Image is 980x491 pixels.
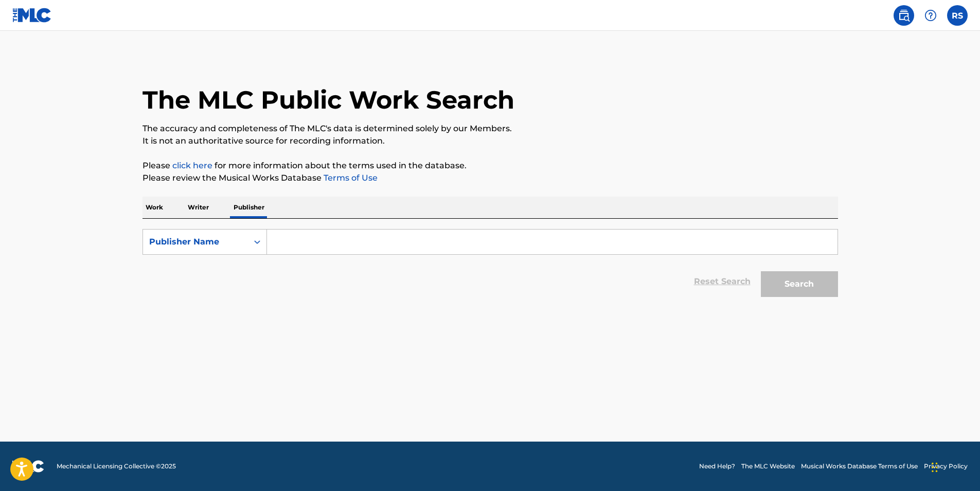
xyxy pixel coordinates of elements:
[699,462,735,471] a: Need Help?
[149,236,242,248] div: Publisher Name
[142,84,514,115] h1: The MLC Public Work Search
[57,462,176,471] span: Mechanical Licensing Collective © 2025
[142,135,838,147] p: It is not an authoritative source for recording information.
[142,122,838,135] p: The accuracy and completeness of The MLC's data is determined solely by our Members.
[12,8,52,23] img: MLC Logo
[741,462,795,471] a: The MLC Website
[924,462,968,471] a: Privacy Policy
[142,160,838,172] p: Please for more information about the terms used in the database.
[920,5,941,26] div: Help
[894,5,914,26] a: Public Search
[230,197,268,218] p: Publisher
[924,9,937,22] img: help
[898,9,910,22] img: search
[951,326,980,409] iframe: Resource Center
[142,229,838,302] form: Search Form
[172,161,212,170] a: click here
[142,172,838,184] p: Please review the Musical Works Database
[932,452,938,483] div: Drag
[322,173,378,183] a: Terms of Use
[947,5,968,26] div: User Menu
[929,442,980,491] iframe: Chat Widget
[185,197,212,218] p: Writer
[12,460,44,472] img: logo
[801,462,918,471] a: Musical Works Database Terms of Use
[142,197,166,218] p: Work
